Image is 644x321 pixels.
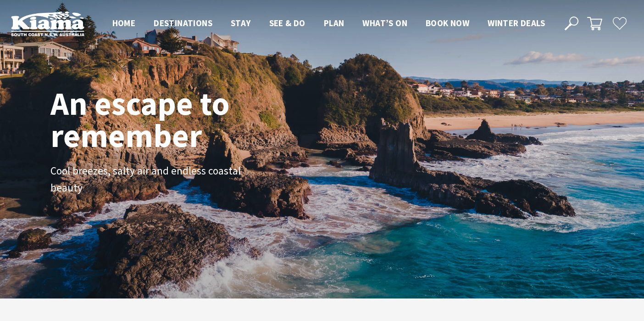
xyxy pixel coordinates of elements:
span: Book now [426,17,469,28]
img: Kiama Logo [11,11,84,36]
span: Winter Deals [488,17,545,28]
span: Destinations [154,17,212,28]
span: Home [112,17,136,28]
span: What’s On [362,17,407,28]
span: Plan [324,17,344,28]
span: See & Do [269,17,305,28]
h1: An escape to remember [50,87,303,152]
span: Stay [231,17,251,28]
p: Cool breezes, salty air and endless coastal beauty [50,163,257,197]
nav: Main Menu [103,16,554,31]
